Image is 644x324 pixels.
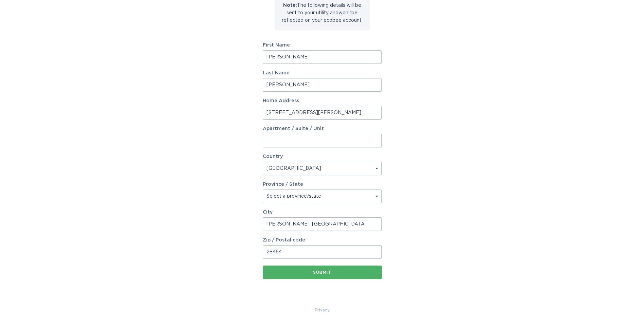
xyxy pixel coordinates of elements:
label: Apartment / Suite / Unit [263,126,382,131]
a: Privacy Policy & Terms of Use [315,306,330,314]
div: Submit [266,270,378,274]
label: Province / State [263,182,303,187]
label: Last Name [263,71,382,75]
button: Submit [263,266,382,279]
label: Home Address [263,98,382,103]
p: The following details will be sent to your utility and won't be reflected on your ecobee account. [280,2,365,24]
label: Country [263,154,283,159]
label: City [263,210,382,215]
label: Zip / Postal code [263,238,382,242]
label: First Name [263,43,382,48]
strong: Note: [283,3,297,8]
